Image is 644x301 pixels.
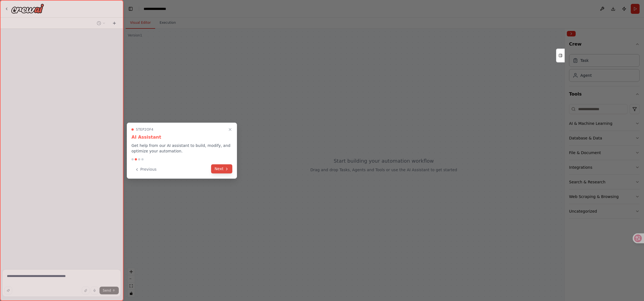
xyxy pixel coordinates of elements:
[136,127,153,132] span: Step 2 of 4
[127,5,134,13] button: Hide left sidebar
[131,143,232,154] p: Get help from our AI assistant to build, modify, and optimize your automation.
[227,126,233,133] button: Close walkthrough
[211,164,232,173] button: Next
[131,165,160,174] button: Previous
[131,134,232,141] h3: AI Assistant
